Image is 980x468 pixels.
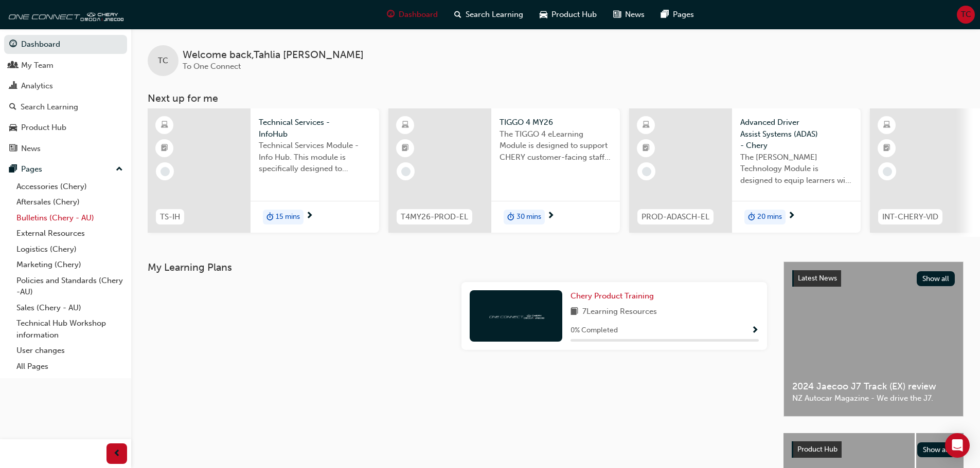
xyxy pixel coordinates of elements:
[446,4,531,25] a: search-iconSearch Learning
[4,160,127,179] button: Pages
[161,119,168,132] span: learningResourceType_ELEARNING-icon
[613,8,621,21] span: news-icon
[4,118,127,137] a: Product Hub
[21,80,53,92] div: Analytics
[148,108,379,233] a: TS-IHTechnical Services - InfoHubTechnical Services Module - Info Hub. This module is specificall...
[540,8,547,21] span: car-icon
[401,211,468,223] span: T4MY26-PROD-EL
[4,139,127,158] a: News
[12,179,127,195] a: Accessories (Chery)
[259,140,371,175] span: Technical Services Module - Info Hub. This module is specifically designed to address the require...
[643,142,650,155] span: booktick-icon
[21,101,78,113] div: Search Learning
[571,290,658,302] a: Chery Product Training
[9,144,17,154] span: news-icon
[957,6,975,24] button: TC
[12,194,127,210] a: Aftersales (Chery)
[4,77,127,96] a: Analytics
[306,212,313,221] span: next-icon
[9,165,17,174] span: pages-icon
[792,270,955,287] a: Latest NewsShow all
[387,8,395,21] span: guage-icon
[161,142,168,155] span: booktick-icon
[531,4,605,25] a: car-iconProduct Hub
[4,33,127,160] button: DashboardMy TeamAnalyticsSearch LearningProduct HubNews
[21,122,66,134] div: Product Hub
[113,447,121,460] span: prev-icon
[12,273,127,300] a: Policies and Standards (Chery -AU)
[12,241,127,257] a: Logistics (Chery)
[12,257,127,273] a: Marketing (Chery)
[388,108,620,233] a: T4MY26-PROD-ELTIGGO 4 MY26The TIGGO 4 eLearning Module is designed to support CHERY customer-faci...
[399,9,438,21] span: Dashboard
[748,211,755,224] span: duration-icon
[883,167,892,176] span: learningRecordVerb_NONE-icon
[740,152,852,186] span: The [PERSON_NAME] Technology Module is designed to equip learners with essential knowledge about ...
[488,311,544,321] img: oneconnect
[783,261,964,417] a: Latest NewsShow all2024 Jaecoo J7 Track (EX) reviewNZ Autocar Magazine - We drive the J7.
[792,441,955,458] a: Product HubShow all
[9,123,17,133] span: car-icon
[160,211,180,223] span: TS-IH
[5,4,123,25] img: oneconnect
[12,226,127,241] a: External Resources
[500,117,612,128] span: TIGGO 4 MY26
[629,108,861,233] a: PROD-ADASCH-ELAdvanced Driver Assist Systems (ADAS) - CheryThe [PERSON_NAME] Technology Module is...
[883,119,890,132] span: learningResourceType_ELEARNING-icon
[642,211,709,223] span: PROD-ADASCH-EL
[259,117,371,140] span: Technical Services - InfoHub
[516,211,541,223] span: 30 mins
[183,62,241,71] span: To One Connect
[148,261,767,273] h3: My Learning Plans
[792,392,955,404] span: NZ Autocar Magazine - We drive the J7.
[454,8,461,21] span: search-icon
[9,61,17,70] span: people-icon
[582,306,657,319] span: 7 Learning Resources
[547,212,555,221] span: next-icon
[183,49,364,61] span: Welcome back , Tahlia [PERSON_NAME]
[402,142,409,155] span: booktick-icon
[12,343,127,359] a: User changes
[9,103,16,112] span: search-icon
[625,9,645,21] span: News
[402,119,409,132] span: learningResourceType_ELEARNING-icon
[883,142,890,155] span: booktick-icon
[116,163,123,176] span: up-icon
[158,55,168,67] span: TC
[21,143,41,155] div: News
[740,117,852,152] span: Advanced Driver Assist Systems (ADAS) - Chery
[917,271,955,286] button: Show all
[500,128,612,163] span: The TIGGO 4 eLearning Module is designed to support CHERY customer-facing staff with the product ...
[12,315,127,343] a: Technical Hub Workshop information
[12,300,127,316] a: Sales (Chery - AU)
[161,167,170,176] span: learningRecordVerb_NONE-icon
[751,326,759,335] span: Show Progress
[653,4,702,25] a: pages-iconPages
[571,306,578,319] span: book-icon
[882,211,938,223] span: INT-CHERY-VID
[798,274,837,283] span: Latest News
[642,167,651,176] span: learningRecordVerb_NONE-icon
[466,9,523,21] span: Search Learning
[605,4,653,25] a: news-iconNews
[571,291,654,301] span: Chery Product Training
[751,324,759,337] button: Show Progress
[4,56,127,75] a: My Team
[4,98,127,117] a: Search Learning
[266,211,274,224] span: duration-icon
[276,211,300,223] span: 15 mins
[571,325,618,336] span: 0 % Completed
[917,442,956,457] button: Show all
[507,211,514,224] span: duration-icon
[9,82,17,91] span: chart-icon
[757,211,782,223] span: 20 mins
[673,9,694,21] span: Pages
[643,119,650,132] span: learningResourceType_ELEARNING-icon
[131,92,980,104] h3: Next up for me
[797,445,838,454] span: Product Hub
[12,210,127,226] a: Bulletins (Chery - AU)
[21,60,54,71] div: My Team
[792,381,955,392] span: 2024 Jaecoo J7 Track (EX) review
